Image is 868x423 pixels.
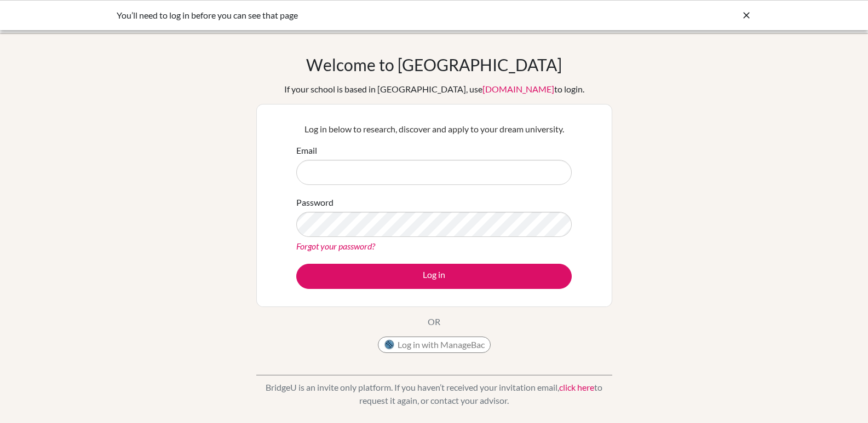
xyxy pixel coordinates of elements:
[378,337,491,353] button: Log in with ManageBac
[559,382,594,392] a: click here
[306,55,562,74] h1: Welcome to [GEOGRAPHIC_DATA]
[296,241,375,251] a: Forgot your password?
[482,84,554,94] a: [DOMAIN_NAME]
[296,264,572,289] button: Log in
[296,196,334,209] label: Password
[117,9,588,22] div: You’ll need to log in before you can see that page
[296,123,572,136] p: Log in below to research, discover and apply to your dream university.
[428,315,440,328] p: OR
[256,381,612,407] p: BridgeU is an invite only platform. If you haven’t received your invitation email, to request it ...
[296,144,317,157] label: Email
[284,83,584,96] div: If your school is based in [GEOGRAPHIC_DATA], use to login.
